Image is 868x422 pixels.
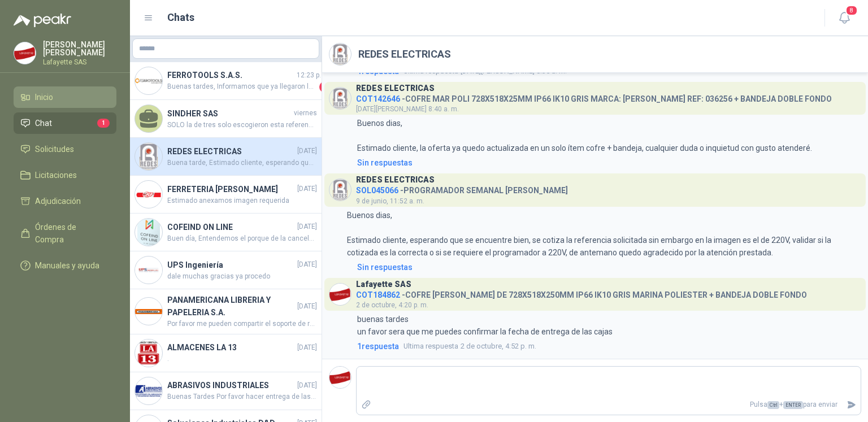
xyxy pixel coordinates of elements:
img: Company Logo [135,298,162,325]
h4: - COFRE [PERSON_NAME] DE 728X518X250MM IP66 IK10 GRIS MARINA POLIESTER + BANDEJA DOBLE FONDO [356,288,807,298]
a: Company LogoABRASIVOS INDUSTRIALES[DATE]Buenas Tardes Por favor hacer entrega de las 9 unidades [130,372,322,410]
span: Buenas tardes, Informamos que ya llegaron los microswitch con una novedad y es que llegaron 8 und... [167,81,317,93]
h4: - PROGRAMADOR SEMANAL [PERSON_NAME] [356,183,568,194]
p: Pulsa + para enviar [376,395,843,415]
p: Buenos dias, Estimado cliente, la oferta ya quedo actualizada en un solo ítem cofre + bandeja, cu... [357,117,812,154]
span: SOL045066 [356,186,398,195]
p: Buenos dias, Estimado cliente, esperando que se encuentre bien, se cotiza la referencia solicitad... [347,209,861,259]
p: buenas tardes un favor sera que me puedes confirmar la fecha de entrega de las cajas [357,313,613,338]
h4: ALMACENES LA 13 [167,341,295,354]
span: [DATE] [297,184,317,194]
a: Adjudicación [14,190,116,212]
h4: UPS Ingeniería [167,259,295,271]
img: Company Logo [135,219,162,246]
img: Company Logo [135,256,162,284]
span: 9 de junio, 11:52 a. m. [356,197,424,205]
a: Company LogoPANAMERICANA LIBRERIA Y PAPELERIA S.A.[DATE]Por favor me pueden compartir el soporte ... [130,289,322,334]
span: 1 respuesta [357,340,399,353]
a: Manuales y ayuda [14,255,116,276]
h4: PANAMERICANA LIBRERIA Y PAPELERIA S.A. [167,294,295,319]
a: SINDHER SASviernesSOLO la de tres solo escogieron esta referencia [130,100,322,138]
a: Sin respuestas [355,156,861,169]
h4: - COFRE MAR POLI 728X518X25MM IP66 IK10 GRIS MARCA: [PERSON_NAME] REF: 036256 + BANDEJA DOBLE FONDO [356,92,832,102]
label: Adjuntar archivos [357,395,376,415]
span: [DATE] [297,301,317,312]
span: Manuales y ayuda [35,259,99,272]
img: Company Logo [14,42,36,64]
a: Inicio [14,86,116,108]
a: Chat1 [14,112,116,134]
span: [DATE] [297,146,317,156]
span: [DATE] [297,259,317,270]
img: Company Logo [329,367,351,388]
img: Company Logo [135,181,162,208]
img: Company Logo [135,340,162,367]
a: Sin respuestas [355,261,861,273]
span: Ctrl [767,401,779,409]
p: [PERSON_NAME] [PERSON_NAME] [43,41,116,56]
span: ENTER [783,401,803,409]
h1: Chats [167,10,194,25]
a: Company LogoALMACENES LA 13[DATE]. [130,334,322,372]
h4: REDES ELECTRICAS [167,145,295,158]
img: Logo peakr [14,14,71,27]
img: Company Logo [329,43,351,65]
span: Buena tarde, Estimado cliente, esperando que se encuentre bien, informo que las cajas ya fueron e... [167,158,317,168]
span: 8 [845,5,858,16]
span: dale muchas gracias ya procedo [167,271,317,282]
div: Sin respuestas [357,156,413,169]
h3: Lafayette SAS [356,281,411,288]
span: Buen día, Entendemos el porque de la cancelación y solicitamos disculpa por los inconvenientes ca... [167,233,317,244]
span: 12:23 p. m. [297,70,331,81]
a: Company LogoREDES ELECTRICAS[DATE]Buena tarde, Estimado cliente, esperando que se encuentre bien,... [130,138,322,176]
img: Company Logo [135,67,162,94]
h4: FERRETERIA [PERSON_NAME] [167,183,295,195]
div: Sin respuestas [357,261,413,273]
span: [DATE] [297,221,317,232]
img: Company Logo [329,284,351,305]
img: Company Logo [329,88,351,109]
span: Buenas Tardes Por favor hacer entrega de las 9 unidades [167,391,317,402]
a: Company LogoUPS Ingeniería[DATE]dale muchas gracias ya procedo [130,251,322,289]
h4: SINDHER SAS [167,107,292,120]
span: [DATE] [297,380,317,391]
h4: FERROTOOLS S.A.S. [167,69,294,81]
span: [DATE] [297,342,317,353]
a: Company LogoFERROTOOLS S.A.S.12:23 p. m.Buenas tardes, Informamos que ya llegaron los microswitch... [130,62,322,100]
span: Chat [35,117,52,129]
span: 2 de octubre, 4:52 p. m. [403,341,536,352]
span: 1 [319,81,331,93]
p: Lafayette SAS [43,59,116,66]
img: Company Logo [329,179,351,201]
a: Licitaciones [14,164,116,186]
h4: ABRASIVOS INDUSTRIALES [167,379,295,391]
span: Ultima respuesta [403,341,458,352]
span: COT142646 [356,94,400,103]
a: 1respuestaUltima respuesta2 de octubre, 4:52 p. m. [355,340,861,353]
span: Estimado anexamos imagen requerida [167,195,317,206]
span: Licitaciones [35,169,77,181]
span: [DATE][PERSON_NAME] 8:40 a. m. [356,105,459,113]
img: Company Logo [135,377,162,404]
span: 1 [97,119,110,128]
span: Solicitudes [35,143,74,155]
span: 2 de octubre, 4:20 p. m. [356,301,428,309]
span: Inicio [35,91,53,103]
a: Company LogoFERRETERIA [PERSON_NAME][DATE]Estimado anexamos imagen requerida [130,176,322,214]
span: viernes [294,108,317,119]
button: 8 [834,8,854,28]
span: . [167,354,317,364]
h3: REDES ELECTRICAS [356,177,435,183]
span: Adjudicación [35,195,81,207]
span: SOLO la de tres solo escogieron esta referencia [167,120,317,130]
a: Company LogoCOFEIND ON LINE[DATE]Buen día, Entendemos el porque de la cancelación y solicitamos d... [130,214,322,251]
img: Company Logo [135,143,162,170]
h3: REDES ELECTRICAS [356,85,435,92]
h4: COFEIND ON LINE [167,221,295,233]
span: COT184862 [356,290,400,299]
a: Órdenes de Compra [14,216,116,250]
span: Por favor me pueden compartir el soporte de recibido ya que no se encuentra la mercancía [167,319,317,329]
h2: REDES ELECTRICAS [358,46,451,62]
a: Solicitudes [14,138,116,160]
button: Enviar [842,395,861,415]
